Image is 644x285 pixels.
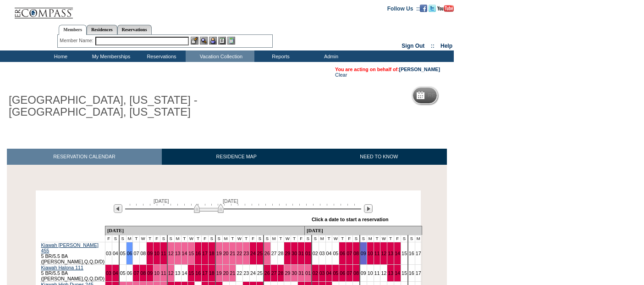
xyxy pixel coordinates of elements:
[140,270,146,276] a: 08
[154,198,169,204] span: [DATE]
[208,235,215,242] td: S
[175,270,181,276] a: 13
[133,235,140,242] td: T
[264,270,270,276] a: 26
[182,270,187,276] a: 14
[114,204,122,213] img: Previous
[113,251,118,256] a: 04
[387,235,394,242] td: T
[304,226,422,235] td: [DATE]
[428,93,498,99] h5: Reservation Calendar
[367,235,374,242] td: M
[429,5,436,11] a: Follow us on Twitter
[188,270,194,276] a: 15
[59,25,87,35] a: Members
[395,270,400,276] a: 14
[133,270,139,276] a: 07
[408,235,415,242] td: S
[292,270,297,276] a: 30
[202,251,208,256] a: 17
[257,251,263,256] a: 25
[250,251,256,256] a: 24
[154,251,160,256] a: 10
[368,251,373,256] a: 10
[147,270,153,276] a: 09
[133,251,139,256] a: 07
[7,149,162,165] a: RESERVATION CALENDAR
[340,270,345,276] a: 06
[368,270,373,276] a: 10
[402,251,407,256] a: 15
[195,251,201,256] a: 16
[223,270,229,276] a: 20
[298,251,304,256] a: 31
[250,235,257,242] td: F
[223,198,238,204] span: [DATE]
[113,270,118,276] a: 04
[325,235,332,242] td: T
[237,251,242,256] a: 22
[339,235,346,242] td: T
[380,235,387,242] td: W
[160,235,167,242] td: S
[181,235,188,242] td: T
[85,50,135,62] td: My Memberships
[243,270,249,276] a: 23
[319,235,325,242] td: M
[135,50,186,62] td: Reservations
[175,251,181,256] a: 13
[230,270,236,276] a: 21
[347,270,352,276] a: 07
[388,251,393,256] a: 13
[313,270,318,276] a: 02
[437,5,454,11] a: Subscribe to our YouTube Channel
[431,43,435,49] span: ::
[416,251,421,256] a: 17
[394,235,401,242] td: F
[326,251,332,256] a: 04
[395,251,400,256] a: 14
[41,265,83,270] a: Kiawah Halona 111
[347,251,352,256] a: 07
[60,37,95,45] div: Member Name:
[209,37,217,45] img: Impersonate
[218,37,226,45] img: Reservations
[277,235,284,242] td: T
[285,251,290,256] a: 29
[333,251,338,256] a: 05
[333,270,338,276] a: 05
[304,235,311,242] td: S
[332,235,339,242] td: W
[387,5,420,12] td: Follow Us ::
[182,251,187,256] a: 14
[229,235,236,242] td: T
[298,270,304,276] a: 31
[402,43,424,49] a: Sign Out
[346,235,353,242] td: F
[264,235,270,242] td: S
[381,251,386,256] a: 12
[319,270,325,276] a: 03
[236,235,243,242] td: W
[415,235,422,242] td: M
[420,5,427,11] a: Become our fan on Facebook
[126,235,133,242] td: M
[168,251,174,256] a: 12
[361,251,366,256] a: 09
[284,235,291,242] td: W
[340,251,345,256] a: 06
[326,270,332,276] a: 04
[374,235,380,242] td: T
[200,37,208,45] img: View
[364,204,373,213] img: Next
[120,270,126,276] a: 05
[41,242,99,253] a: Kiawah [PERSON_NAME] 455
[319,251,325,256] a: 03
[227,37,235,45] img: b_calculator.gif
[353,251,359,256] a: 08
[127,251,132,256] a: 06
[401,235,408,242] td: S
[305,270,311,276] a: 01
[154,235,160,242] td: F
[256,235,263,242] td: S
